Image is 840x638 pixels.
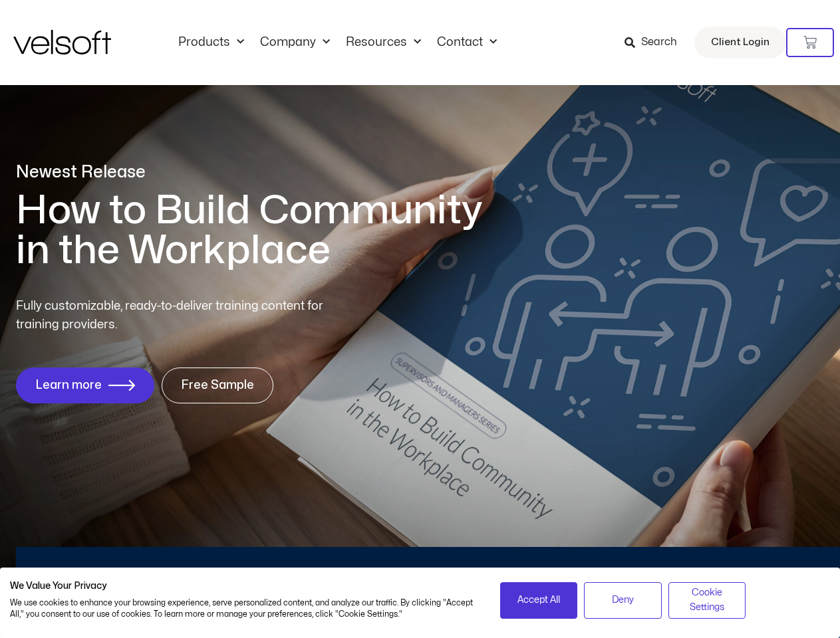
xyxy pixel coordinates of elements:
a: Free Sample [162,368,273,403]
span: Deny [612,593,634,607]
p: We use cookies to enhance your browsing experience, serve personalized content, and analyze our t... [10,597,480,620]
a: Search [625,31,686,54]
p: Newest Release [16,161,501,184]
a: ProductsMenu Toggle [170,35,252,50]
img: Velsoft Training Materials [13,30,111,54]
span: Search [641,34,677,51]
a: Learn more [16,368,154,403]
a: Client Login [694,27,786,58]
h1: How to Build Community in the Workplace [16,191,501,270]
span: Learn more [35,379,102,392]
span: Free Sample [181,379,254,392]
a: CompanyMenu Toggle [252,35,338,50]
h2: We Value Your Privacy [10,580,480,592]
nav: Menu [170,35,505,50]
p: Fully customizable, ready-to-deliver training content for training providers. [16,297,347,334]
a: ContactMenu Toggle [429,35,505,50]
button: Accept all cookies [500,582,578,619]
button: Adjust cookie preferences [668,582,746,619]
span: Cookie Settings [677,585,738,615]
a: ResourcesMenu Toggle [338,35,429,50]
button: Deny all cookies [584,582,662,619]
span: Accept All [517,593,560,607]
span: Client Login [711,34,770,51]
